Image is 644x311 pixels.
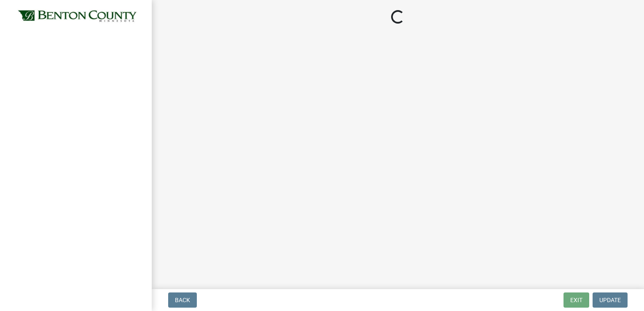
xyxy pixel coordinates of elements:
[168,292,197,308] button: Back
[563,292,589,308] button: Exit
[175,297,190,303] span: Back
[599,297,621,303] span: Update
[593,292,628,308] button: Update
[17,9,138,24] img: Benton County, Minnesota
